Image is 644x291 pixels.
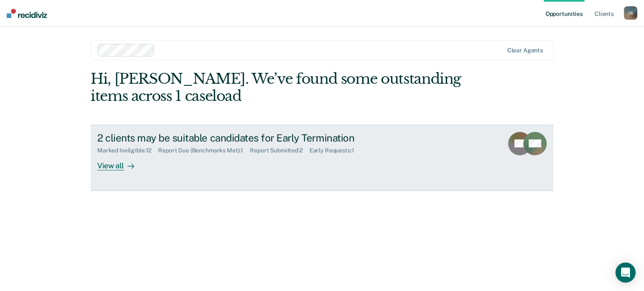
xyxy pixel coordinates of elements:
div: Report Submitted : 2 [250,147,309,154]
div: Clear agents [507,47,543,54]
div: View all [97,154,144,170]
div: 2 clients may be suitable candidates for Early Termination [97,132,392,144]
img: Recidiviz [7,9,47,18]
div: Report Due (Benchmarks Met) : 1 [158,147,250,154]
div: Open Intercom Messenger [615,263,636,283]
div: Early Requests : 1 [309,147,361,154]
div: Marked Ineligible : 12 [97,147,158,154]
a: 2 clients may be suitable candidates for Early TerminationMarked Ineligible:12Report Due (Benchma... [91,125,553,191]
div: Hi, [PERSON_NAME]. We’ve found some outstanding items across 1 caseload [91,70,461,105]
button: JS [624,6,637,20]
div: J S [624,6,637,20]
